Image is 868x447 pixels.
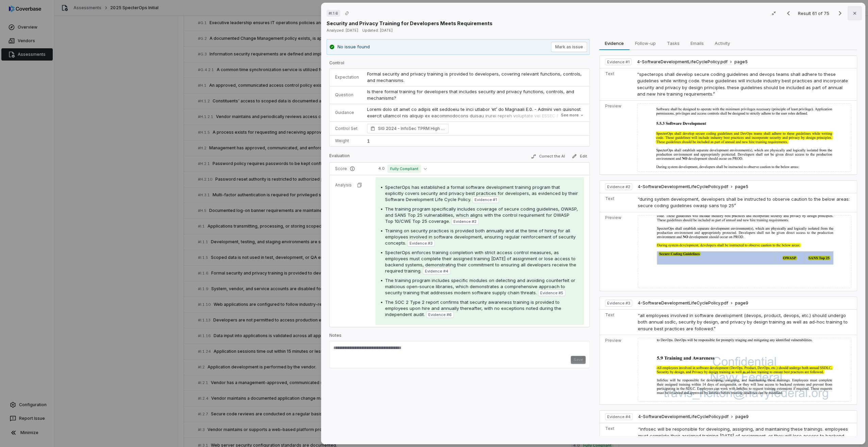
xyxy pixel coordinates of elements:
[341,7,353,19] button: Copy link
[734,59,748,65] span: page 5
[385,184,578,202] span: SpecterOps has established a formal software development training program that explicitly covers ...
[367,106,584,199] p: Loremi dolo sit amet co adipis elit seddoeiu te inci utlabor ‘et’ do Magnaali E.0. - Admini ven q...
[638,184,728,189] span: 4-SoftwareDevelopmentLifeCyclePolicy.pdf
[337,44,370,50] p: No issue found
[607,184,630,189] span: Evidence # 2
[607,300,630,306] span: Evidence # 3
[385,228,575,246] span: Training on security practices is provided both annually and at the time of hiring for all employ...
[528,152,568,161] button: Correct the AI
[600,212,635,291] td: Preview
[638,215,851,288] img: 017893bc7c684e55912b8186b2af1e6d_original.jpg_w1200.jpg
[782,9,795,17] button: Previous result
[607,414,631,419] span: Evidence # 4
[410,241,433,246] span: Evidence # 3
[329,153,350,161] p: Evaluation
[329,60,590,68] p: Control
[335,138,359,144] p: Weight
[638,426,848,445] span: “infosec will be responsible for developing, assigning, and maintaining these trainings. employee...
[375,165,430,173] button: 4.0Fully Compliant
[385,278,575,295] span: The training program includes specific modules on detecting and avoiding counterfeit or malicious...
[637,103,851,172] img: 776a31cabcf4457aa845e6b4729f764f_original.jpg_w1200.jpg
[638,184,748,190] button: 4-SoftwareDevelopmentLifeCyclePolicy.pdfpage5
[638,300,748,306] button: 4-SoftwareDevelopmentLifeCyclePolicy.pdfpage9
[735,300,748,306] span: page 9
[367,89,575,101] span: Is there formal training for developers that includes security and privacy functions, controls, a...
[688,39,706,48] span: Emails
[335,74,359,80] p: Expectation
[600,193,635,212] td: Text
[600,309,635,335] td: Text
[602,39,627,48] span: Evidence
[428,312,452,317] span: Evidence # 6
[833,9,847,17] button: Next result
[607,59,630,65] span: Evidence # 1
[335,110,359,115] p: Guidance
[637,59,728,65] span: 4-SoftwareDevelopmentLifeCyclePolicy.pdf
[329,333,590,341] p: Notes
[540,290,563,296] span: Evidence # 5
[638,196,850,209] span: “during system development, developers shall be instructed to observe caution to the below areas:...
[385,250,576,274] span: SpecterOps enforces training completion with strict access control measures, as employees must co...
[551,42,587,52] button: Mark as issue
[378,125,445,132] span: SIG 2024 - InfoSec TPRM High Framework
[638,313,848,331] span: “all employees involved in software development (devops, product, devops, etc.) should undergo bo...
[335,182,352,188] p: Analysis
[735,414,749,419] span: page 9
[453,219,477,224] span: Evidence # 2
[335,92,359,98] p: Question
[559,109,586,121] button: See more
[600,100,634,175] td: Preview
[638,414,729,419] span: 4-SoftwareDevelopmentLifeCyclePolicy.pdf
[600,68,634,100] td: Text
[329,11,338,16] span: # I.1.6
[327,20,493,27] p: Security and Privacy Training for Developers Meets Requirements
[638,300,728,306] span: 4-SoftwareDevelopmentLifeCyclePolicy.pdf
[367,71,583,83] span: Formal security and privacy training is provided to developers, covering relevant functions, cont...
[474,197,497,202] span: Evidence # 1
[385,299,561,317] span: The SOC 2 Type 2 report confirms that security awareness training is provided to employees upon h...
[638,414,749,420] button: 4-SoftwareDevelopmentLifeCyclePolicy.pdfpage9
[327,28,358,33] span: Analyzed: [DATE]
[638,338,851,402] img: 7d038c368f774183ada6c5e8b85b9b75_original.jpg_w1200.jpg
[637,71,848,97] span: “specterops shall develop secure coding guidelines and devops teams shall adhere to these guideli...
[798,10,831,17] p: Result 61 of 75
[712,39,733,48] span: Activity
[633,39,659,48] span: Follow-up
[387,165,421,173] span: Fully Compliant
[335,126,359,131] p: Control Set
[664,39,682,48] span: Tasks
[335,166,367,171] p: Score
[385,206,578,224] span: The training program specifically includes coverage of secure coding guidelines, OWASP, and SANS ...
[367,138,370,144] span: 1
[637,59,748,65] button: 4-SoftwareDevelopmentLifeCyclePolicy.pdfpage5
[362,28,393,33] span: Updated: [DATE]
[735,184,748,189] span: page 5
[569,152,590,160] button: Edit
[425,268,448,274] span: Evidence # 4
[600,335,635,405] td: Preview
